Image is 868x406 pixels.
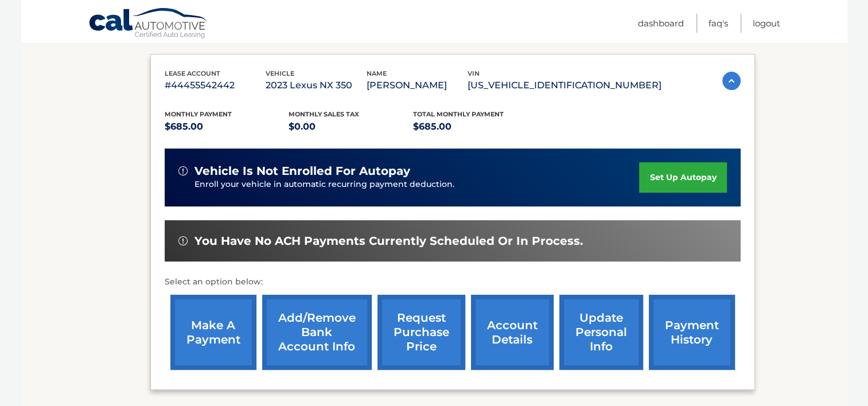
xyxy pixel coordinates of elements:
[559,295,643,370] a: update personal info
[266,77,367,93] p: 2023 Lexus NX 350
[377,295,465,370] a: request purchase price
[170,295,256,370] a: make a payment
[194,164,410,178] span: vehicle is not enrolled for autopay
[468,69,480,77] span: vin
[165,110,232,118] span: Monthly Payment
[639,162,726,193] a: set up autopay
[709,14,728,33] a: FAQ's
[471,295,554,370] a: account details
[266,69,294,77] span: vehicle
[468,77,661,93] p: [US_VEHICLE_IDENTIFICATION_NUMBER]
[178,166,188,175] img: alert-white.svg
[753,14,780,33] a: Logout
[638,14,684,33] a: Dashboard
[165,275,741,289] p: Select an option below:
[178,236,188,245] img: alert-white.svg
[413,119,538,135] p: $685.00
[165,119,289,135] p: $685.00
[194,234,583,248] span: You have no ACH payments currently scheduled or in process.
[289,110,359,118] span: Monthly sales Tax
[88,7,209,41] a: Cal Automotive
[413,110,504,118] span: Total Monthly Payment
[165,69,220,77] span: lease account
[262,295,372,370] a: Add/Remove bank account info
[649,295,735,370] a: payment history
[165,77,266,93] p: #44455542442
[367,77,468,93] p: [PERSON_NAME]
[722,72,741,90] img: accordion-active.svg
[367,69,387,77] span: name
[289,119,413,135] p: $0.00
[194,178,640,191] p: Enroll your vehicle in automatic recurring payment deduction.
